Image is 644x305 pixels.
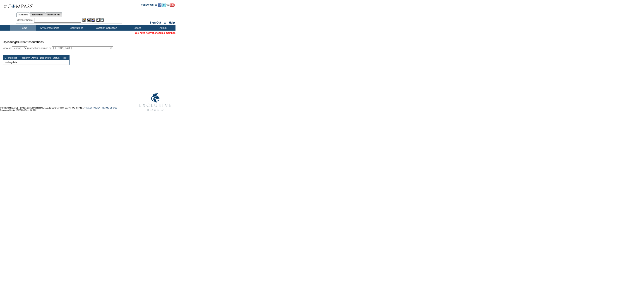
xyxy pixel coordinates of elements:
[30,12,45,17] a: Residences
[10,25,36,31] td: Home
[17,18,34,22] div: Member Name:
[62,25,88,31] td: Reservations
[31,56,38,59] a: Arrival
[3,41,44,44] span: Reservations
[123,25,149,31] td: Reports
[169,21,175,24] a: Help
[150,21,161,24] a: Sign Out
[40,56,51,59] a: Departure
[3,46,115,50] div: View all: reservations owned by:
[91,18,95,22] img: Impersonate
[96,18,100,22] img: Reservations
[88,25,123,31] td: Vacation Collection
[53,56,60,59] a: Status
[158,5,161,7] a: Become our fan on Facebook
[8,56,17,59] a: Member
[166,3,175,7] img: Subscribe to our YouTube Channel
[135,31,175,34] span: You have not yet chosen a member.
[100,18,104,22] img: b_calculator.gif
[82,18,86,22] img: b_edit.gif
[16,12,30,17] a: Members
[135,91,175,114] img: Exclusive Resorts
[84,107,100,109] a: PRIVACY POLICY
[3,60,70,65] td: Loading data...
[166,5,175,7] a: Subscribe to our YouTube Channel
[36,25,62,31] td: My Memberships
[3,41,26,44] span: Upcoming/Current
[149,25,175,31] td: Admin
[158,3,161,7] img: Become our fan on Facebook
[21,56,30,59] a: Property
[162,5,166,7] a: Follow us on Twitter
[141,3,157,8] td: Follow Us ::
[164,21,166,24] span: ::
[61,56,67,59] a: Type
[45,12,62,17] a: Reservations
[102,107,118,109] a: TERMS OF USE
[87,18,91,22] img: View
[162,3,166,7] img: Follow us on Twitter
[4,56,6,59] a: ID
